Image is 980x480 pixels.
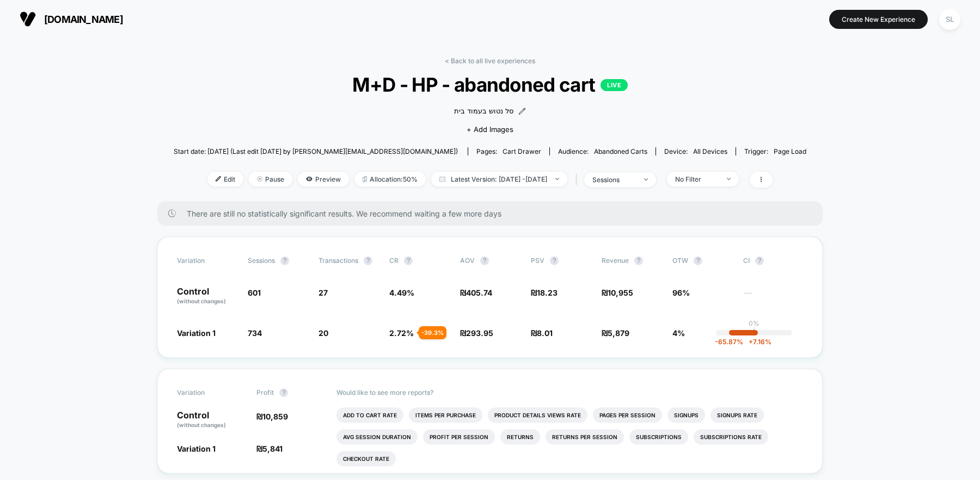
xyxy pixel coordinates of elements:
span: 8.01 [537,328,553,338]
span: ₪ [460,328,493,338]
img: edit [216,176,221,182]
li: Items Per Purchase [409,407,482,423]
button: Create New Experience [829,10,928,29]
button: SL [936,8,964,31]
span: AOV [460,256,475,265]
button: [DOMAIN_NAME] [16,10,126,28]
li: Avg Session Duration [336,429,418,445]
span: + [749,338,753,346]
span: 10,859 [262,412,288,421]
button: ? [280,256,289,265]
p: Control [177,287,237,305]
span: cart drawer [503,147,541,155]
span: ₪ [460,288,492,297]
div: - 39.3 % [419,326,446,339]
span: There are still no statistically significant results. We recommend waiting a few more days [187,209,801,218]
span: --- [743,290,803,305]
span: Page Load [774,147,806,155]
span: 20 [318,328,328,338]
button: ? [634,256,643,265]
img: calendar [439,176,445,182]
span: סל נטוש בעמוד בית [454,106,516,117]
li: Pages Per Session [593,407,662,423]
span: Variation [177,388,237,397]
span: + Add Images [467,125,513,134]
span: ₪ [256,412,288,421]
span: Preview [298,172,349,187]
span: Sessions [248,256,275,265]
span: Variation 1 [177,444,216,453]
li: Add To Cart Rate [336,407,403,423]
div: SL [939,9,960,30]
button: ? [279,388,288,397]
button: ? [694,256,702,265]
img: end [727,178,731,180]
span: Variation 1 [177,328,216,338]
a: < Back to all live experiences [445,57,535,65]
span: Pause [249,172,292,187]
span: -65.87 % [715,338,743,346]
li: Returns Per Session [546,429,624,445]
p: Control [177,411,246,429]
li: Subscriptions Rate [694,429,768,445]
span: 601 [248,288,261,297]
span: Variation [177,256,237,265]
span: 2.72 % [389,328,414,338]
span: Revenue [602,256,629,265]
li: Signups [667,407,705,423]
div: sessions [592,176,636,184]
span: 405.74 [466,288,492,297]
span: 18.23 [537,288,558,297]
li: Product Details Views Rate [488,407,587,423]
span: Start date: [DATE] (Last edit [DATE] by [PERSON_NAME][EMAIL_ADDRESS][DOMAIN_NAME]) [174,147,458,155]
p: | [753,327,755,335]
button: ? [550,256,559,265]
span: 734 [248,328,262,338]
button: ? [755,256,764,265]
span: 4% [672,328,685,338]
span: ₪ [602,288,633,297]
span: Allocation: 50% [354,172,426,187]
li: Profit Per Session [423,429,495,445]
button: ? [364,256,372,265]
span: (without changes) [177,422,226,428]
span: Device: [656,147,736,155]
img: end [257,176,262,182]
li: Subscriptions [629,429,688,445]
li: Signups Rate [710,407,764,423]
p: 0% [749,319,759,327]
span: ₪ [531,328,553,338]
span: (without changes) [177,298,226,304]
span: 7.16 % [743,338,771,346]
span: Transactions [318,256,358,265]
img: rebalance [363,176,367,182]
img: end [555,178,559,180]
span: [DOMAIN_NAME] [44,14,123,25]
span: OTW [672,256,732,265]
span: 27 [318,288,328,297]
div: No Filter [675,175,719,183]
span: 293.95 [466,328,493,338]
img: end [644,178,648,181]
span: ₪ [602,328,629,338]
div: Audience: [558,147,647,155]
span: 5,879 [608,328,629,338]
span: ₪ [256,444,283,453]
button: ? [404,256,413,265]
span: | [573,172,584,188]
span: Latest Version: [DATE] - [DATE] [431,172,567,187]
div: Trigger: [744,147,806,155]
span: CI [743,256,803,265]
span: Abandoned Carts [594,147,647,155]
span: Edit [207,172,243,187]
img: Visually logo [20,11,36,27]
span: ₪ [531,288,558,297]
span: 10,955 [608,288,633,297]
div: Pages: [476,147,541,155]
span: M+D - HP - abandoned cart [205,73,774,96]
p: Would like to see more reports? [336,388,804,397]
button: ? [480,256,489,265]
span: Profit [256,388,274,397]
span: all devices [693,147,727,155]
li: Returns [500,429,540,445]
